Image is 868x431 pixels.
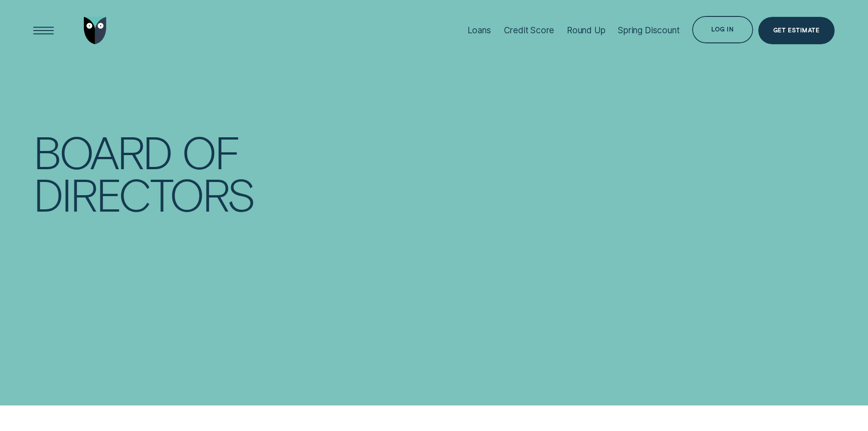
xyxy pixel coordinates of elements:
button: Open Menu [30,17,57,44]
button: Log in [692,16,753,43]
h4: Board of Directors [33,130,254,215]
img: Wisr [84,17,107,44]
div: Directors [33,172,254,215]
a: Get Estimate [758,17,835,44]
div: Spring Discount [618,25,679,36]
div: Credit Score [504,25,555,36]
div: of [182,130,239,172]
div: Loans [467,25,491,36]
div: Board [33,130,171,172]
div: Round Up [567,25,606,36]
